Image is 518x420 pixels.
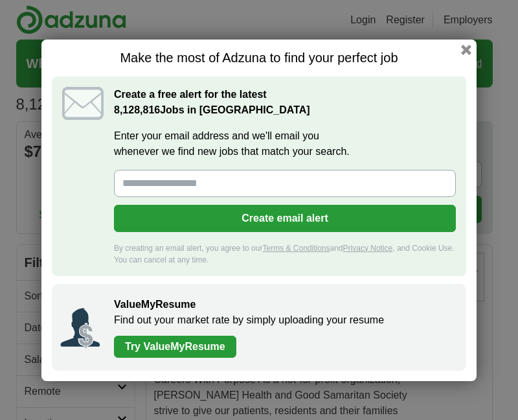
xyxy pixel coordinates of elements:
p: Find out your market rate by simply uploading your resume [114,312,453,328]
h2: ValueMyResume [114,297,453,312]
a: Try ValueMyResume [114,336,236,358]
h1: Make the most of Adzuna to find your perfect job [52,50,466,66]
a: Privacy Notice [343,244,393,253]
div: By creating an email alert, you agree to our and , and Cookie Use. You can cancel at any time. [114,242,456,266]
label: Enter your email address and we'll email you whenever we find new jobs that match your search. [114,128,456,159]
a: Terms & Conditions [262,244,330,253]
button: Create email alert [114,205,456,232]
h2: Create a free alert for the latest [114,87,456,118]
img: icon_email.svg [62,87,104,120]
strong: Jobs in [GEOGRAPHIC_DATA] [114,104,310,115]
span: 8,128,816 [114,102,160,118]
